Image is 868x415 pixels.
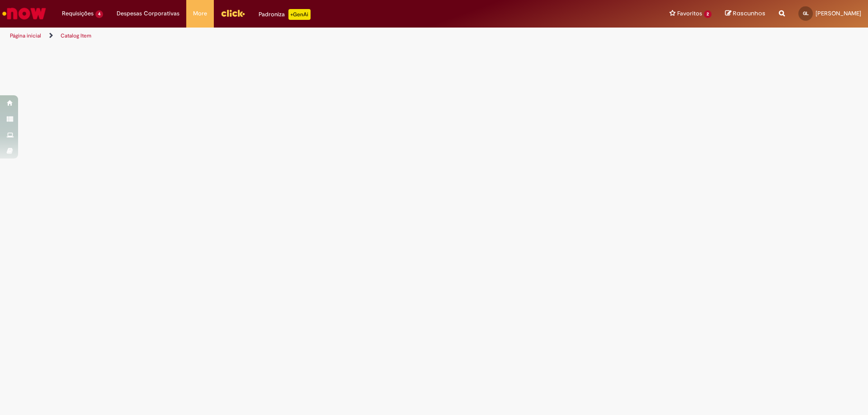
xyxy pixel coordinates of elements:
[221,6,245,20] img: click_logo_yellow_360x200.png
[1,5,47,23] img: ServiceNow
[677,9,702,18] span: Favoritos
[95,10,103,18] span: 4
[193,9,207,18] span: More
[725,9,765,18] a: Rascunhos
[704,10,712,18] span: 2
[803,10,809,16] span: GL
[7,28,572,44] ul: Trilhas de página
[10,32,41,39] a: Página inicial
[61,32,91,39] a: Catalog Item
[259,9,311,20] div: Padroniza
[288,9,311,20] p: +GenAi
[62,9,94,18] span: Requisições
[816,9,861,17] span: [PERSON_NAME]
[117,9,179,18] span: Despesas Corporativas
[733,9,765,18] span: Rascunhos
